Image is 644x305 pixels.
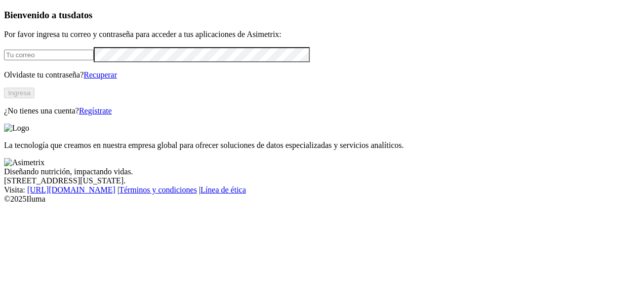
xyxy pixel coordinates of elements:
img: Asimetrix [4,158,45,167]
p: Olvidaste tu contraseña? [4,70,640,80]
a: [URL][DOMAIN_NAME] [27,185,115,194]
a: Recuperar [84,70,117,79]
div: [STREET_ADDRESS][US_STATE]. [4,176,640,185]
p: La tecnología que creamos en nuestra empresa global para ofrecer soluciones de datos especializad... [4,141,640,150]
a: Regístrate [79,106,112,115]
p: Por favor ingresa tu correo y contraseña para acceder a tus aplicaciones de Asimetrix: [4,30,640,39]
button: Ingresa [4,88,34,98]
div: Visita : | | [4,185,640,195]
div: Diseñando nutrición, impactando vidas. [4,167,640,176]
a: Línea de ética [200,185,246,194]
span: datos [71,10,93,20]
img: Logo [4,124,29,133]
p: ¿No tienes una cuenta? [4,106,640,116]
input: Tu correo [4,50,94,60]
div: © 2025 Iluma [4,195,640,204]
a: Términos y condiciones [119,185,197,194]
h3: Bienvenido a tus [4,10,640,21]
